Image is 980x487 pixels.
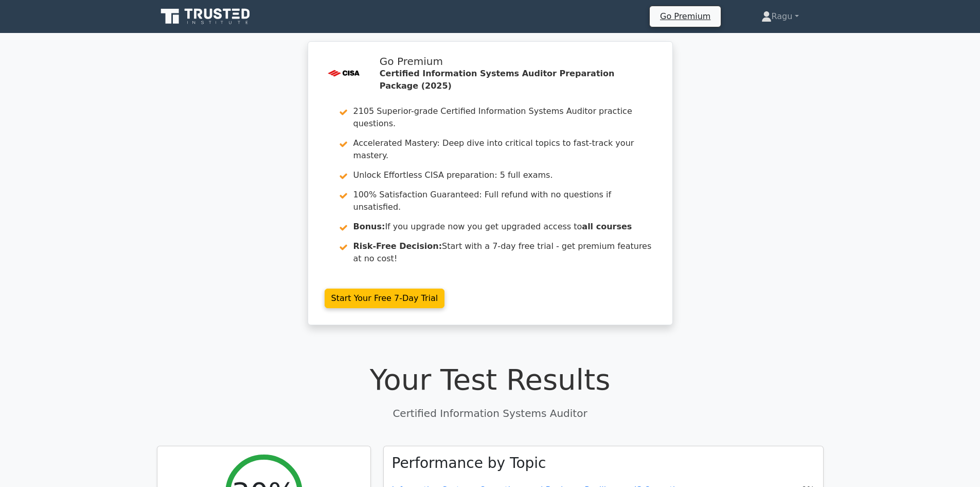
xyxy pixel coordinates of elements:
p: Certified Information Systems Auditor [157,406,824,421]
h3: Performance by Topic [392,455,546,472]
a: Ragu [737,6,824,27]
a: Go Premium [654,9,717,23]
h1: Your Test Results [157,362,824,397]
a: Start Your Free 7-Day Trial [325,289,445,308]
